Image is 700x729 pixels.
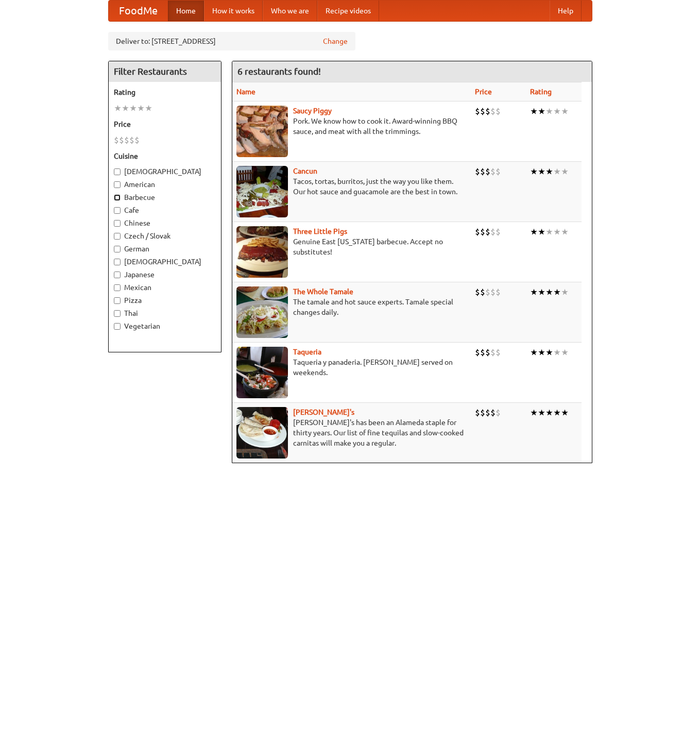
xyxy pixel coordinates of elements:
h5: Price [114,119,216,129]
p: Taqueria y panaderia. [PERSON_NAME] served on weekends. [236,357,467,378]
a: Recipe videos [317,1,379,21]
li: $ [475,347,480,358]
li: ★ [530,407,538,418]
li: ★ [545,347,553,358]
label: [DEMOGRAPHIC_DATA] [114,257,216,267]
li: ★ [145,103,152,114]
li: $ [496,226,501,238]
li: ★ [538,226,545,238]
li: ★ [122,103,129,114]
input: Czech / Slovak [114,233,121,240]
input: Cafe [114,207,121,214]
input: [DEMOGRAPHIC_DATA] [114,259,121,265]
li: $ [119,134,124,146]
input: [DEMOGRAPHIC_DATA] [114,168,121,175]
a: Saucy Piggy [293,107,332,115]
label: Czech / Slovak [114,231,216,241]
li: $ [129,134,134,146]
a: Cancun [293,167,317,175]
li: $ [480,286,485,298]
input: American [114,181,121,188]
li: ★ [545,166,553,177]
p: Tacos, tortas, burritos, just the way you like them. Our hot sauce and guacamole are the best in ... [236,176,467,197]
label: [DEMOGRAPHIC_DATA] [114,166,216,177]
li: ★ [553,286,561,298]
li: ★ [129,103,137,114]
input: German [114,246,121,252]
li: ★ [538,166,545,177]
a: Name [236,88,255,96]
a: Home [168,1,204,21]
li: ★ [553,166,561,177]
label: Cafe [114,205,216,215]
li: ★ [561,347,569,358]
li: ★ [538,347,545,358]
label: Vegetarian [114,321,216,331]
li: ★ [530,347,538,358]
li: $ [480,106,485,117]
li: $ [490,166,496,177]
li: ★ [530,226,538,238]
a: Taqueria [293,348,321,356]
img: littlepigs.jpg [236,226,288,278]
li: $ [475,407,480,418]
li: $ [496,407,501,418]
li: ★ [553,226,561,238]
li: ★ [553,407,561,418]
a: Price [475,88,492,96]
li: ★ [561,286,569,298]
a: Help [550,1,582,21]
li: $ [485,407,490,418]
label: Mexican [114,282,216,293]
li: ★ [538,286,545,298]
li: ★ [137,103,145,114]
li: ★ [545,407,553,418]
li: ★ [545,286,553,298]
a: Three Little Pigs [293,227,347,235]
h4: Filter Restaurants [109,61,221,82]
input: Pizza [114,297,121,304]
input: Mexican [114,284,121,291]
img: taqueria.jpg [236,347,288,398]
input: Barbecue [114,194,121,201]
p: Genuine East [US_STATE] barbecue. Accept no substitutes! [236,236,467,257]
li: ★ [530,286,538,298]
input: Thai [114,310,121,317]
li: $ [480,407,485,418]
li: ★ [530,106,538,117]
ng-pluralize: 6 restaurants found! [237,66,321,76]
li: $ [485,226,490,238]
p: Pork. We know how to cook it. Award-winning BBQ sauce, and meat with all the trimmings. [236,116,467,137]
li: ★ [530,166,538,177]
li: ★ [538,106,545,117]
li: $ [480,226,485,238]
b: The Whole Tamale [293,287,353,296]
li: ★ [545,226,553,238]
li: $ [475,226,480,238]
li: $ [485,106,490,117]
li: $ [496,106,501,117]
a: Who we are [263,1,317,21]
li: $ [114,134,119,146]
li: ★ [553,106,561,117]
li: $ [480,166,485,177]
input: Japanese [114,272,121,278]
img: cancun.jpg [236,166,288,217]
a: FoodMe [109,1,168,21]
label: Barbecue [114,192,216,202]
img: saucy.jpg [236,106,288,157]
li: $ [490,286,496,298]
li: $ [134,134,140,146]
input: Vegetarian [114,323,121,330]
li: ★ [553,347,561,358]
a: [PERSON_NAME]'s [293,408,354,416]
a: Change [323,36,348,46]
li: $ [490,226,496,238]
li: ★ [561,226,569,238]
label: Thai [114,308,216,318]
